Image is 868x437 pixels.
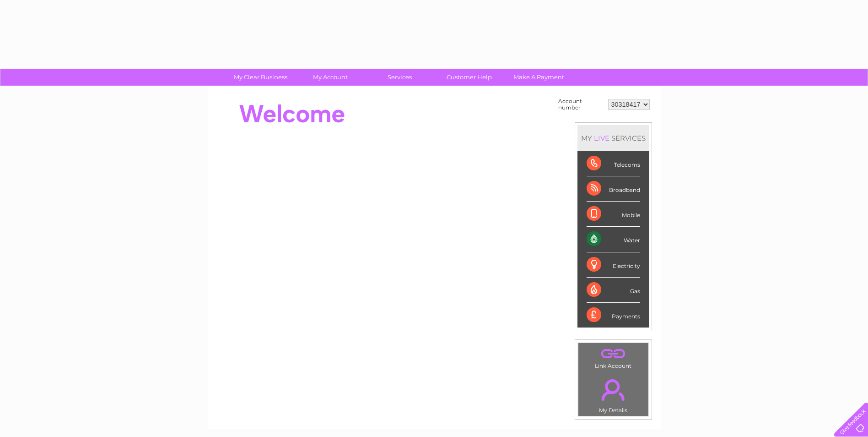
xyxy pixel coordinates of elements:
td: My Details [578,371,649,416]
div: Mobile [587,202,640,227]
td: Account number [556,96,606,113]
a: Services [362,69,437,86]
div: Electricity [587,252,640,278]
a: . [581,345,646,361]
div: MY SERVICES [577,125,649,151]
div: LIVE [592,134,611,142]
a: Customer Help [431,69,507,86]
div: Water [587,227,640,252]
div: Payments [587,303,640,328]
a: My Account [292,69,368,86]
div: Gas [587,278,640,303]
div: Telecoms [587,151,640,176]
a: Make A Payment [501,69,577,86]
a: My Clear Business [223,69,298,86]
td: Link Account [578,343,649,371]
div: Broadband [587,176,640,202]
a: . [581,374,646,406]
